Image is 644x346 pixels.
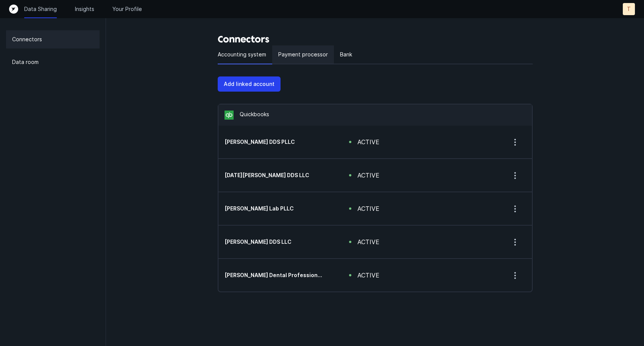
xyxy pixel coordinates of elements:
[75,5,94,13] a: Insights
[225,238,325,246] h5: [PERSON_NAME] DDS LLC
[112,5,142,13] a: Your Profile
[240,111,269,120] p: Quickbooks
[340,50,352,59] p: Bank
[218,50,266,59] p: Accounting system
[218,33,533,45] h3: Connectors
[357,137,379,147] div: active
[623,3,635,15] button: T
[12,35,42,44] p: Connectors
[12,58,39,67] p: Data room
[6,30,100,48] a: Connectors
[225,171,325,179] div: account ending
[278,50,328,59] p: Payment processor
[225,171,325,179] h5: [DATE][PERSON_NAME] DDS LLC
[225,138,325,146] div: account ending
[218,76,281,92] button: Add linked account
[627,5,631,13] p: T
[6,53,100,71] a: Data room
[225,205,325,212] h5: [PERSON_NAME] Lab PLLC
[225,271,325,279] h5: [PERSON_NAME] Dental Professional Corporation
[24,5,57,13] a: Data Sharing
[357,237,379,246] div: active
[357,271,379,280] div: active
[225,138,325,146] h5: [PERSON_NAME] DDS PLLC
[225,271,325,279] div: account ending
[357,204,379,213] div: active
[357,171,379,180] div: active
[224,79,274,89] p: Add linked account
[225,238,325,246] div: account ending
[225,205,325,212] div: account ending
